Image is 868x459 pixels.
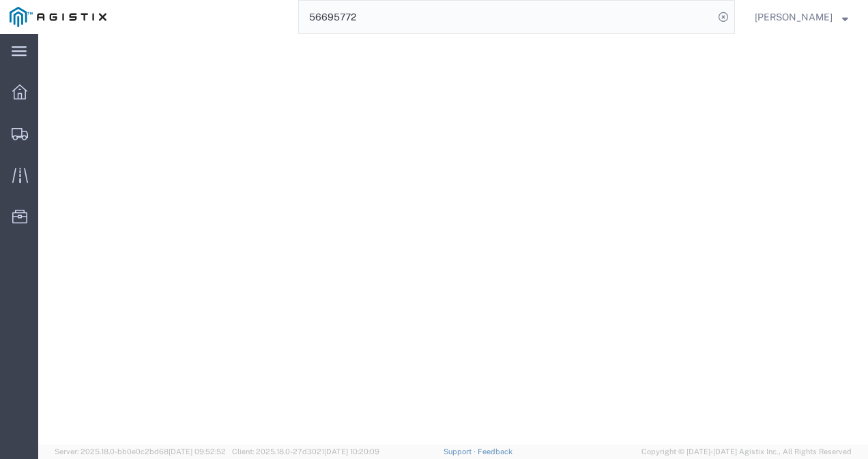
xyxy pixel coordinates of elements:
iframe: FS Legacy Container [38,34,868,445]
button: [PERSON_NAME] [754,9,849,25]
input: Search for shipment number, reference number [299,1,714,33]
span: Nathan Seeley [755,10,833,25]
a: Support [444,447,478,456]
img: logo [10,7,106,27]
span: Copyright © [DATE]-[DATE] Agistix Inc., All Rights Reserved [641,446,852,458]
a: Feedback [478,447,512,456]
span: Client: 2025.18.0-27d3021 [232,447,379,456]
span: Server: 2025.18.0-bb0e0c2bd68 [55,447,226,456]
span: [DATE] 09:52:52 [169,447,226,456]
span: [DATE] 10:20:09 [324,447,379,456]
